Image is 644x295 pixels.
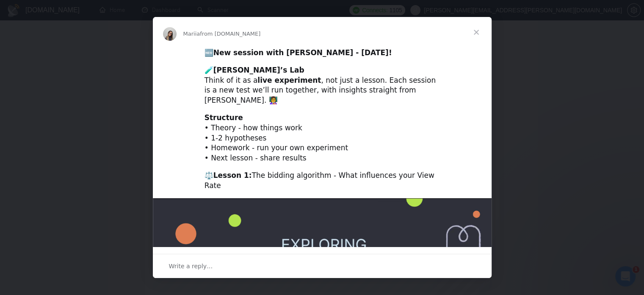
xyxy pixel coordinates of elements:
img: Profile image for Mariia [163,27,177,41]
span: from [DOMAIN_NAME] [200,31,260,37]
div: • Theory - how things work • 1-2 hypotheses • Homework - run your own experiment • Next lesson - ... [205,113,440,163]
div: 🆕 [205,48,440,58]
b: Structure [205,113,243,122]
span: Close [461,17,492,48]
span: Write a reply… [169,261,213,272]
b: [PERSON_NAME]’s Lab [213,66,304,74]
b: Lesson 1: [213,171,252,180]
div: ⚖️ The bidding algorithm - What influences your View Rate [205,171,440,191]
div: 🧪 Think of it as a , not just a lesson. Each session is a new test we’ll run together, with insig... [205,65,440,106]
b: New session with [PERSON_NAME] - [DATE]! [213,48,392,57]
div: Open conversation and reply [153,254,492,278]
b: live experiment [257,76,321,84]
span: Mariia [183,31,200,37]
